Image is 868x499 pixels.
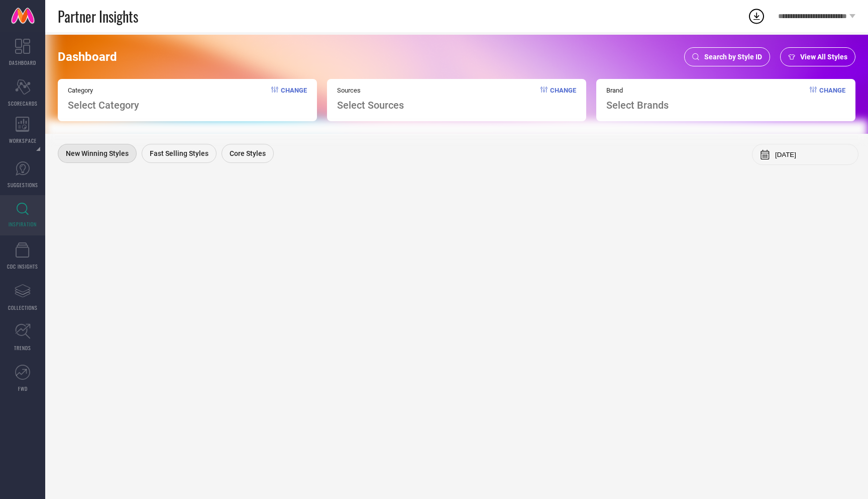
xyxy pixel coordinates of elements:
span: Select Sources [337,99,404,111]
span: DASHBOARD [9,59,36,66]
span: Change [281,87,307,111]
span: WORKSPACE [9,137,37,144]
span: View All Styles [800,53,847,61]
span: SCORECARDS [8,100,38,107]
span: FWD [18,385,28,392]
span: SUGGESTIONS [8,181,38,189]
span: Change [550,87,576,111]
span: CDC INSIGHTS [7,263,38,270]
span: New Winning Styles [66,149,129,157]
span: COLLECTIONS [8,304,38,311]
span: TRENDS [14,344,31,352]
span: Category [68,87,139,94]
span: Brand [606,87,669,94]
span: Dashboard [58,50,117,64]
span: Search by Style ID [704,53,762,61]
span: Fast Selling Styles [150,149,208,157]
span: Sources [337,87,404,94]
span: Change [819,87,845,111]
span: INSPIRATION [9,220,37,228]
input: Select month [775,151,850,158]
span: Select Brands [606,99,669,111]
div: Open download list [747,7,766,25]
span: Select Category [68,99,139,111]
span: Partner Insights [58,6,138,27]
span: Core Styles [230,149,266,157]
